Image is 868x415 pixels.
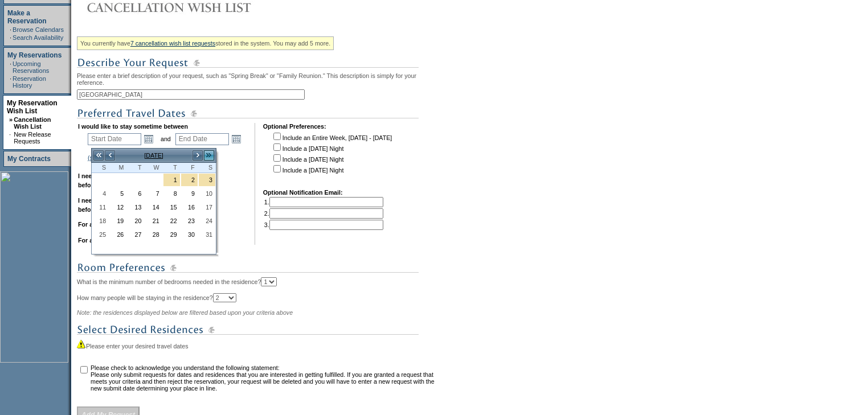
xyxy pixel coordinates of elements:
td: · [9,131,13,145]
a: My Reservation Wish List [7,99,58,115]
td: Wednesday, January 07, 2026 [145,187,162,200]
td: Tuesday, January 20, 2026 [127,214,145,228]
td: New Year's Holiday [163,173,181,187]
a: 8 [163,187,180,200]
td: Monday, January 05, 2026 [109,187,127,200]
img: subTtlRoomPreferences.gif [77,261,419,275]
td: and [159,131,173,147]
th: Saturday [198,163,216,173]
a: 25 [92,228,109,241]
b: I would like to stay sometime between [78,123,188,130]
th: Thursday [163,163,181,173]
a: 6 [128,187,144,200]
input: Date format: M/D/Y. Shortcut keys: [T] for Today. [UP] or [.] for Next Day. [DOWN] or [,] for Pre... [88,133,141,145]
a: My Contracts [7,155,51,163]
b: For a minimum of [78,221,129,228]
td: Wednesday, January 28, 2026 [145,228,162,241]
a: Cancellation Wish List [14,116,51,130]
span: Note: the residences displayed below are filtered based upon your criteria above [77,309,293,316]
td: Monday, January 26, 2026 [109,228,127,241]
a: 3 [199,174,215,186]
td: · [10,60,11,74]
td: Tuesday, January 06, 2026 [127,187,145,200]
b: I need a minimum of [78,172,137,179]
div: You currently have stored in the system. You may add 5 more. [77,36,334,50]
div: Please enter your desired travel dates [77,339,439,350]
a: 23 [181,215,198,227]
a: < [104,150,116,161]
a: Make a Reservation [7,9,47,25]
td: Saturday, January 17, 2026 [198,200,216,214]
a: 12 [110,201,126,213]
td: Monday, January 19, 2026 [109,214,127,228]
td: Monday, January 12, 2026 [109,200,127,214]
a: 30 [181,228,198,241]
td: Friday, January 30, 2026 [181,228,198,241]
a: 26 [110,228,126,241]
a: 20 [128,215,144,227]
a: Upcoming Reservations [13,60,49,74]
a: 2 [181,174,198,186]
a: 22 [163,215,180,227]
a: 4 [92,187,109,200]
th: Wednesday [145,163,162,173]
td: Thursday, January 22, 2026 [163,214,181,228]
td: Friday, January 09, 2026 [181,187,198,200]
td: Sunday, January 25, 2026 [92,228,109,241]
a: >> [203,150,215,161]
b: For a maximum of [78,237,130,244]
a: My Reservations [7,51,62,59]
a: 24 [199,215,215,227]
th: Monday [109,163,127,173]
img: icon_alert2.gif [77,339,86,348]
td: 1. [264,197,383,207]
th: Tuesday [127,163,145,173]
th: Sunday [92,163,109,173]
a: 16 [181,201,198,213]
a: 27 [128,228,144,241]
a: 17 [199,201,215,213]
td: Please check to acknowledge you understand the following statement: Please only submit requests f... [91,364,437,392]
a: Browse Calendars [13,26,64,33]
td: New Year's Holiday [198,173,216,187]
td: Wednesday, January 14, 2026 [145,200,162,214]
a: << [93,150,104,161]
a: New Release Requests [14,131,51,145]
a: Open the calendar popup. [142,133,155,145]
b: » [9,116,13,123]
a: 5 [110,187,126,200]
td: Sunday, January 11, 2026 [92,200,109,214]
a: 9 [181,187,198,200]
td: Saturday, January 24, 2026 [198,214,216,228]
a: 31 [199,228,215,241]
a: 7 cancellation wish list requests [130,40,215,47]
td: [DATE] [116,149,192,162]
td: Sunday, January 04, 2026 [92,187,109,200]
td: · [10,26,11,33]
a: Open the calendar popup. [230,133,243,145]
a: 15 [163,201,180,213]
a: 13 [128,201,144,213]
td: Thursday, January 15, 2026 [163,200,181,214]
td: New Year's Holiday [181,173,198,187]
td: Thursday, January 08, 2026 [163,187,181,200]
a: 10 [199,187,215,200]
td: Friday, January 23, 2026 [181,214,198,228]
th: Friday [181,163,198,173]
a: Search Availability [13,34,63,41]
a: 18 [92,215,109,227]
a: 14 [145,201,162,213]
a: 29 [163,228,180,241]
b: Optional Notification Email: [263,189,343,196]
a: 19 [110,215,126,227]
input: Date format: M/D/Y. Shortcut keys: [T] for Today. [UP] or [.] for Next Day. [DOWN] or [,] for Pre... [175,133,229,145]
td: Tuesday, January 13, 2026 [127,200,145,214]
td: Sunday, January 18, 2026 [92,214,109,228]
td: · [10,34,11,41]
a: 1 [163,174,180,186]
td: Thursday, January 29, 2026 [163,228,181,241]
td: Tuesday, January 27, 2026 [127,228,145,241]
td: Include an Entire Week, [DATE] - [DATE] Include a [DATE] Night Include a [DATE] Night Include a [... [271,131,392,181]
td: Saturday, January 31, 2026 [198,228,216,241]
a: (show holiday calendar) [88,154,152,161]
